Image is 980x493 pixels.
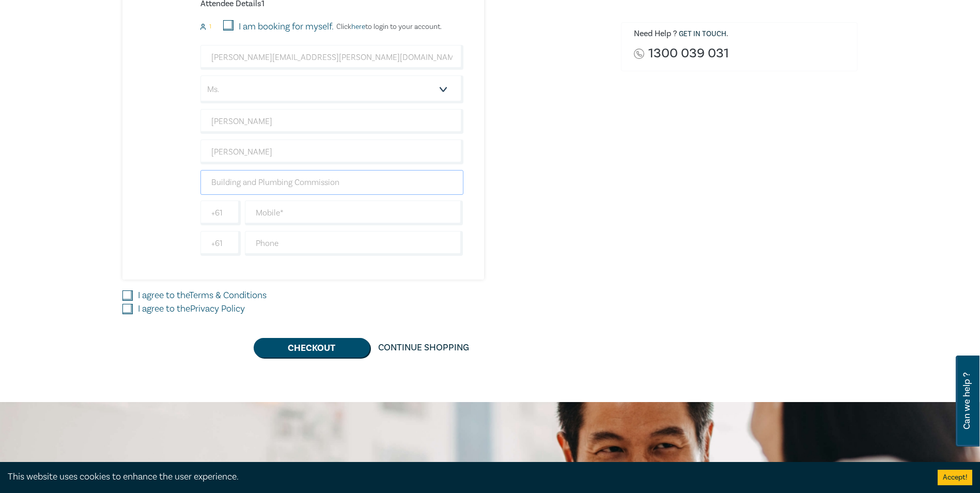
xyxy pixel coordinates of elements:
p: Click to login to your account. [334,23,442,31]
span: Can we help ? [962,362,972,440]
a: Privacy Policy [190,303,245,315]
input: +61 [200,231,241,256]
label: I am booking for myself. [239,20,334,34]
input: +61 [200,201,241,225]
a: here [351,22,365,32]
button: Checkout [254,338,370,358]
input: Company [200,170,463,195]
input: Attendee Email* [200,45,463,70]
a: Get in touch [679,29,726,39]
button: Accept cookies [938,470,972,485]
input: Mobile* [245,201,463,225]
label: I agree to the [138,289,267,302]
input: First Name* [200,109,463,134]
a: Continue Shopping [370,338,477,358]
div: This website uses cookies to enhance the user experience. [8,470,922,484]
h6: Need Help ? . [634,29,850,39]
label: I agree to the [138,302,245,316]
input: Phone [245,231,463,256]
small: 1 [209,23,211,30]
a: Terms & Conditions [189,289,267,301]
a: 1300 039 031 [648,47,729,60]
input: Last Name* [200,140,463,164]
